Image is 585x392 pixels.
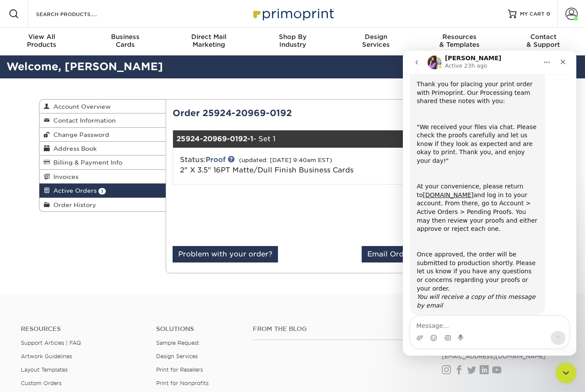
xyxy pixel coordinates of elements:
span: Direct Mail [167,33,251,41]
a: Order History [39,198,166,211]
a: Print for Resellers [156,366,203,373]
span: 0 [546,11,550,17]
img: Primoprint [249,4,336,23]
strong: 25924-20969-0192-1 [176,135,253,143]
iframe: Intercom live chat [403,51,576,356]
div: Marketing [167,33,251,49]
a: Layout Templates [21,366,68,373]
iframe: Intercom live chat [556,363,576,383]
a: Active Orders 1 [39,184,166,198]
span: Active Orders [50,187,97,194]
a: Print for Nonprofits [156,380,209,386]
span: 1 [98,188,106,194]
a: Design Services [156,353,198,360]
a: Account Overview [39,100,166,113]
a: Proof [206,156,226,164]
a: Direct MailMarketing [167,28,251,55]
div: Industry [251,33,334,49]
span: Contact [501,33,585,41]
span: Contact Information [50,117,116,124]
h4: From the Blog [253,325,419,333]
div: Order 25924-20969-0192 [166,107,356,120]
div: Status: [173,155,417,175]
a: Custom Orders [21,380,62,386]
span: Address Book [50,145,97,152]
span: Billing & Payment Info [50,159,122,166]
a: DesignServices [334,28,418,55]
a: Contact& Support [501,28,585,55]
a: Email Order Details [362,246,444,262]
span: Resources [418,33,502,41]
div: Services [334,33,418,49]
h4: Resources [21,325,143,333]
a: Support Articles | FAQ [21,340,81,346]
div: Cards [84,33,167,49]
a: [EMAIL_ADDRESS][DOMAIN_NAME] [442,353,546,360]
a: BusinessCards [84,28,167,55]
span: Change Password [50,131,109,138]
a: Sample Request [156,340,199,346]
div: & Templates [418,33,502,49]
a: Artwork Guidelines [21,353,72,360]
h4: Solutions [156,325,240,333]
span: MY CART [520,10,545,18]
div: & Support [501,33,585,49]
span: Account Overview [50,103,111,110]
span: Design [334,33,418,41]
span: Business [84,33,167,41]
small: (updated: [DATE] 9:40am EST) [239,157,332,163]
span: Shop By [251,33,334,41]
a: Address Book [39,142,166,156]
a: Shop ByIndustry [251,28,334,55]
a: Invoices [39,170,166,184]
span: Invoices [50,173,78,180]
span: Order History [50,201,96,208]
a: Change Password [39,128,166,142]
a: 2" X 3.5" 16PT Matte/Dull Finish Business Cards [180,166,353,174]
a: Billing & Payment Info [39,156,166,169]
a: Resources& Templates [418,28,502,55]
a: Contact Information [39,113,166,127]
a: Problem with your order? [173,246,278,262]
input: SEARCH PRODUCTS..... [35,9,120,19]
div: - Set 1 [173,130,478,148]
